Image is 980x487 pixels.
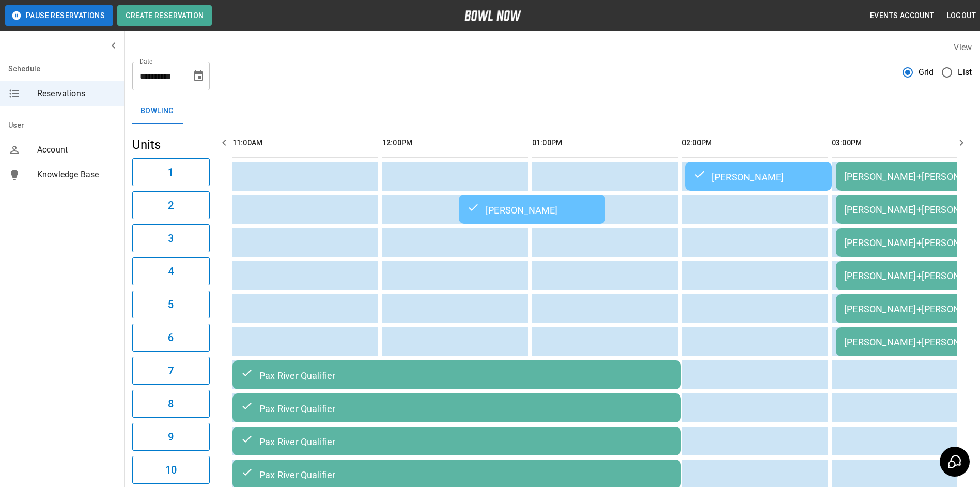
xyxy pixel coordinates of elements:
span: Grid [919,66,934,79]
button: Create Reservation [117,5,212,26]
th: 01:00PM [532,128,678,158]
button: 9 [132,423,210,451]
button: Logout [943,6,980,25]
span: List [958,66,972,79]
th: 12:00PM [382,128,528,158]
div: Pax River Qualifier [241,468,673,480]
button: 5 [132,291,210,318]
div: Pax River Qualifier [241,402,673,414]
h6: 7 [168,362,174,379]
div: [PERSON_NAME] [467,203,597,216]
h6: 6 [168,329,174,346]
button: Choose date, selected date is Aug 30, 2025 [188,66,209,86]
h6: 5 [168,296,174,313]
label: View [954,42,972,52]
button: 7 [132,357,210,385]
button: Events Account [866,6,939,25]
h6: 8 [168,395,174,412]
h6: 9 [168,429,174,445]
h5: Units [132,136,210,153]
div: [PERSON_NAME] [693,170,823,182]
button: 2 [132,191,210,219]
img: logo [464,10,521,21]
button: 3 [132,224,210,252]
h6: 1 [168,164,174,180]
button: Pause Reservations [5,5,113,26]
span: Knowledge Base [37,169,116,181]
h6: 2 [168,197,174,214]
button: Bowling [132,99,182,124]
h6: 3 [168,230,174,247]
th: 11:00AM [232,128,378,158]
th: 02:00PM [682,128,828,158]
button: 8 [132,390,210,418]
span: Reservations [37,87,116,100]
div: inventory tabs [132,99,972,124]
div: Pax River Qualifier [241,369,673,381]
button: 10 [132,456,210,484]
button: 6 [132,324,210,352]
h6: 4 [168,263,174,280]
div: Pax River Qualifier [241,435,673,447]
span: Account [37,144,116,156]
h6: 10 [165,462,177,478]
button: 1 [132,158,210,186]
button: 4 [132,257,210,285]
